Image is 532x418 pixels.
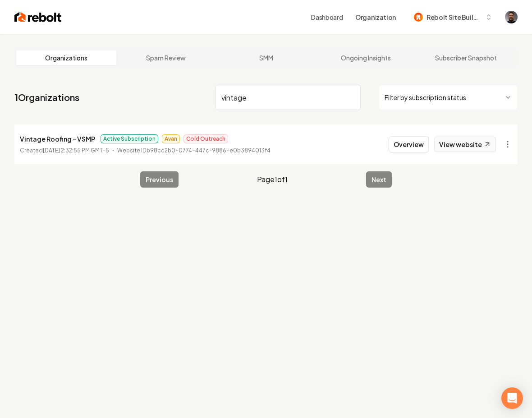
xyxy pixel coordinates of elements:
span: Active Subscription [101,134,158,143]
a: 1Organizations [14,91,79,104]
span: Avan [162,134,180,143]
div: Open Intercom Messenger [501,387,523,409]
a: Subscriber Snapshot [416,51,516,65]
a: SMM [216,51,316,65]
a: Dashboard [311,13,343,22]
a: Organizations [16,51,116,65]
button: Organization [350,9,401,25]
a: Spam Review [116,51,216,65]
button: Overview [389,136,429,152]
span: Cold Outreach [183,134,228,143]
img: Rebolt Site Builder [414,13,423,22]
a: Ongoing Insights [316,51,416,65]
p: Created [20,146,109,155]
p: Website ID b98cc2b0-0774-447c-9886-e0b3894013f4 [117,146,271,155]
a: View website [434,137,496,152]
p: Vintage Roofing - VSMP [20,133,95,144]
img: Rebolt Logo [14,11,62,23]
input: Search by name or ID [216,85,361,110]
span: Page 1 of 1 [257,174,288,185]
img: Daniel Humberto Ortega Celis [505,11,518,23]
span: Rebolt Site Builder [427,13,482,22]
time: [DATE] 2:32:55 PM GMT-5 [43,147,109,154]
button: Open user button [505,11,518,23]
